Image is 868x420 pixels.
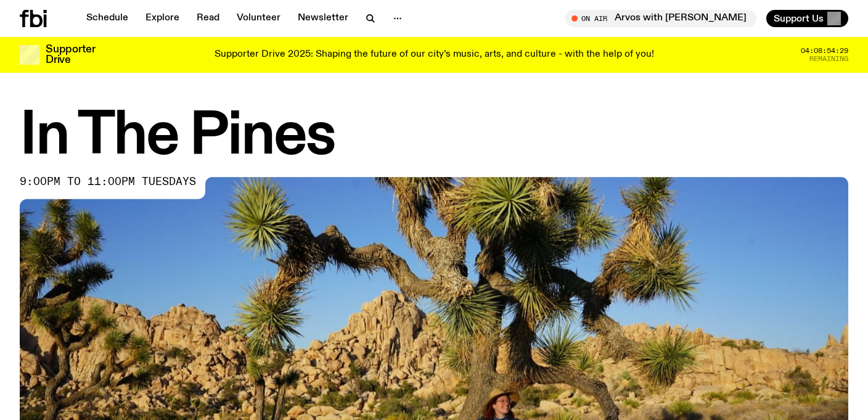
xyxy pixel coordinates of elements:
p: Supporter Drive 2025: Shaping the future of our city’s music, arts, and culture - with the help o... [215,49,654,60]
a: Newsletter [290,10,356,27]
span: Support Us [774,13,824,24]
button: Support Us [766,10,848,27]
span: Remaining [809,56,848,62]
a: Volunteer [229,10,288,27]
h1: In The Pines [20,109,848,165]
button: On AirArvos with [PERSON_NAME] [565,10,756,27]
a: Schedule [79,10,136,27]
a: Explore [138,10,187,27]
span: 04:08:54:29 [801,47,848,54]
h3: Supporter Drive [46,44,95,65]
a: Read [189,10,227,27]
span: 9:00pm to 11:00pm tuesdays [20,177,196,187]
